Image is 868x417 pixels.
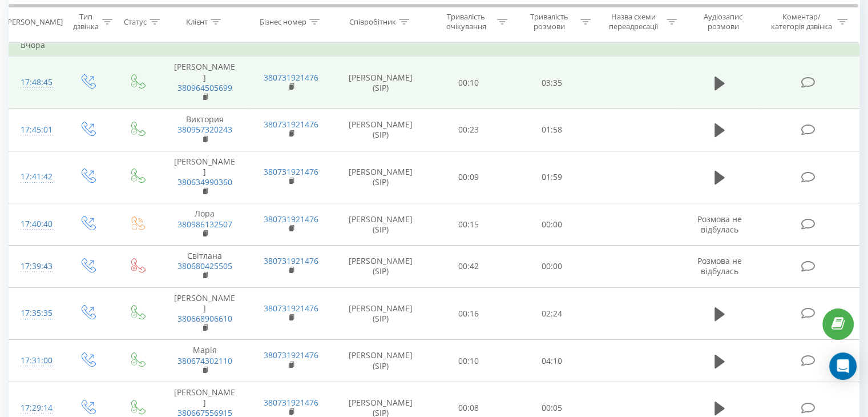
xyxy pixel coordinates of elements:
td: Вчора [9,34,859,57]
td: [PERSON_NAME] [162,151,248,203]
div: 17:31:00 [21,350,51,372]
td: [PERSON_NAME] (SIP) [334,151,427,203]
span: Розмова не відбулась [697,214,742,235]
td: 00:09 [427,151,510,203]
td: 00:00 [510,203,593,246]
td: 01:58 [510,109,593,151]
td: [PERSON_NAME] (SIP) [334,203,427,246]
a: 380634990360 [177,177,232,187]
td: 00:15 [427,203,510,246]
div: Тривалість очікування [438,12,495,31]
div: 17:35:35 [21,302,51,324]
a: 380731921476 [264,397,318,408]
div: 17:39:43 [21,255,51,278]
a: 380731921476 [264,350,318,360]
td: 02:24 [510,287,593,340]
div: Аудіозапис розмови [690,12,757,31]
td: 04:10 [510,340,593,382]
td: [PERSON_NAME] (SIP) [334,287,427,340]
div: Тип дзвінка [72,12,99,31]
div: 17:45:01 [21,119,51,141]
td: 00:10 [427,57,510,109]
div: Назва схеми переадресації [604,12,664,31]
td: [PERSON_NAME] (SIP) [334,57,427,109]
span: Розмова не відбулась [697,255,742,276]
td: Лора [162,203,248,246]
td: [PERSON_NAME] [162,287,248,340]
a: 380668906610 [177,313,232,324]
div: Співробітник [349,17,396,26]
div: Коментар/категорія дзвінка [768,12,834,31]
td: [PERSON_NAME] (SIP) [334,246,427,288]
td: 00:23 [427,109,510,151]
a: 380731921476 [264,166,318,177]
a: 380731921476 [264,255,318,266]
a: 380986132507 [177,219,232,230]
div: Open Intercom Messenger [829,352,857,380]
td: 00:00 [510,246,593,288]
td: 03:35 [510,57,593,109]
td: 00:10 [427,340,510,382]
div: 17:41:42 [21,166,51,188]
div: 17:48:45 [21,71,51,94]
td: [PERSON_NAME] (SIP) [334,109,427,151]
td: Марія [162,340,248,382]
td: [PERSON_NAME] [162,57,248,109]
div: 17:40:40 [21,213,51,235]
div: [PERSON_NAME] [5,17,63,26]
td: [PERSON_NAME] (SIP) [334,340,427,382]
a: 380731921476 [264,72,318,83]
a: 380731921476 [264,214,318,224]
a: 380680425505 [177,260,232,271]
div: Тривалість розмови [520,12,578,31]
td: Виктория [162,109,248,151]
a: 380731921476 [264,303,318,314]
a: 380731921476 [264,119,318,130]
div: Клієнт [186,17,208,26]
a: 380964505699 [177,82,232,93]
td: Світлана [162,246,248,288]
td: 00:42 [427,246,510,288]
div: Бізнес номер [260,17,306,26]
td: 00:16 [427,287,510,340]
div: Статус [124,17,147,26]
a: 380957320243 [177,124,232,135]
td: 01:59 [510,151,593,203]
a: 380674302110 [177,355,232,366]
